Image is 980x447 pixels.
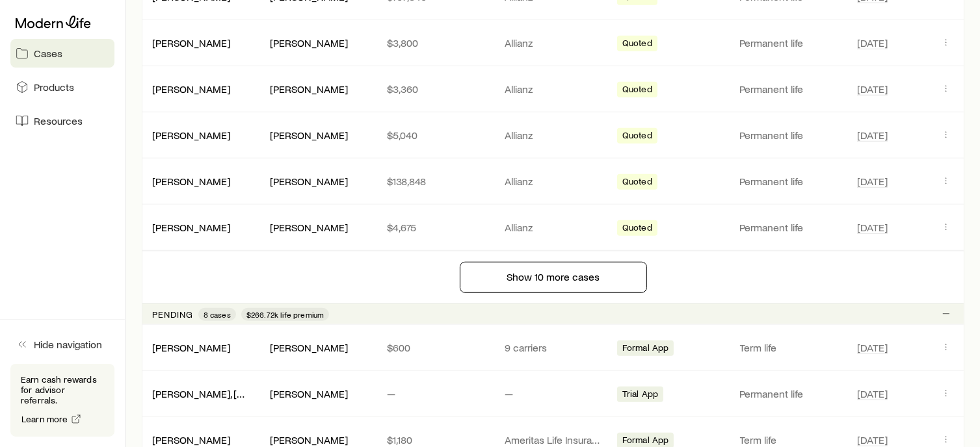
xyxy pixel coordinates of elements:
p: Permanent life [740,36,837,49]
a: [PERSON_NAME], [PERSON_NAME] [152,387,311,400]
span: [DATE] [857,221,888,234]
p: — [387,387,484,400]
p: $1,180 [387,433,484,446]
a: Resources [10,107,114,135]
div: [PERSON_NAME] [270,221,348,235]
span: [DATE] [857,36,888,49]
div: [PERSON_NAME] [270,129,348,142]
span: Trial App [622,389,658,402]
div: [PERSON_NAME] [270,175,348,188]
div: [PERSON_NAME] [152,433,230,447]
p: Permanent life [740,129,837,142]
span: Cases [34,47,62,60]
p: Term life [740,433,837,446]
p: Permanent life [740,175,837,188]
p: $138,848 [387,175,484,188]
a: [PERSON_NAME] [152,36,230,49]
p: Allianz [505,36,602,49]
p: Permanent life [740,221,837,234]
div: [PERSON_NAME] [152,341,230,355]
span: [DATE] [857,129,888,142]
p: Allianz [505,175,602,188]
span: 8 cases [204,309,231,320]
p: $3,360 [387,83,484,96]
span: [DATE] [857,341,888,354]
a: Products [10,73,114,101]
a: [PERSON_NAME] [152,341,230,353]
div: [PERSON_NAME] [152,175,230,188]
a: [PERSON_NAME] [152,83,230,95]
p: $3,800 [387,36,484,49]
span: [DATE] [857,175,888,188]
p: $600 [387,341,484,354]
span: Quoted [622,84,652,97]
span: $266.72k life premium [246,309,324,320]
p: — [505,387,602,400]
span: Learn more [21,415,68,424]
span: Products [34,81,74,94]
p: Ameritas Life Insurance Corp. (Ameritas) [505,433,602,446]
p: 9 carriers [505,341,602,354]
span: [DATE] [857,387,888,400]
div: [PERSON_NAME] [152,83,230,96]
p: $5,040 [387,129,484,142]
div: [PERSON_NAME] [270,387,348,401]
a: [PERSON_NAME] [152,129,230,141]
span: Formal App [622,342,669,356]
span: Quoted [622,130,652,144]
span: [DATE] [857,433,888,446]
span: Quoted [622,222,652,236]
p: Permanent life [740,387,837,400]
p: Allianz [505,83,602,96]
button: Hide navigation [10,330,114,359]
a: Cases [10,39,114,68]
p: Term life [740,341,837,354]
a: [PERSON_NAME] [152,221,230,233]
button: Show 10 more cases [460,262,647,293]
span: Resources [34,114,83,127]
div: [PERSON_NAME] [270,36,348,50]
div: [PERSON_NAME] [270,83,348,96]
span: [DATE] [857,83,888,96]
p: Pending [152,309,193,320]
div: [PERSON_NAME] [152,221,230,235]
div: [PERSON_NAME] [152,129,230,142]
span: Quoted [622,38,652,51]
p: Allianz [505,221,602,234]
p: Allianz [505,129,602,142]
div: Earn cash rewards for advisor referrals.Learn more [10,364,114,437]
div: [PERSON_NAME], [PERSON_NAME] [152,387,249,401]
p: Earn cash rewards for advisor referrals. [21,374,104,405]
p: $4,675 [387,221,484,234]
p: Permanent life [740,83,837,96]
span: Hide navigation [34,338,102,351]
div: [PERSON_NAME] [270,433,348,447]
span: Quoted [622,176,652,190]
div: [PERSON_NAME] [152,36,230,50]
div: [PERSON_NAME] [270,341,348,355]
a: [PERSON_NAME] [152,433,230,446]
a: [PERSON_NAME] [152,175,230,187]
